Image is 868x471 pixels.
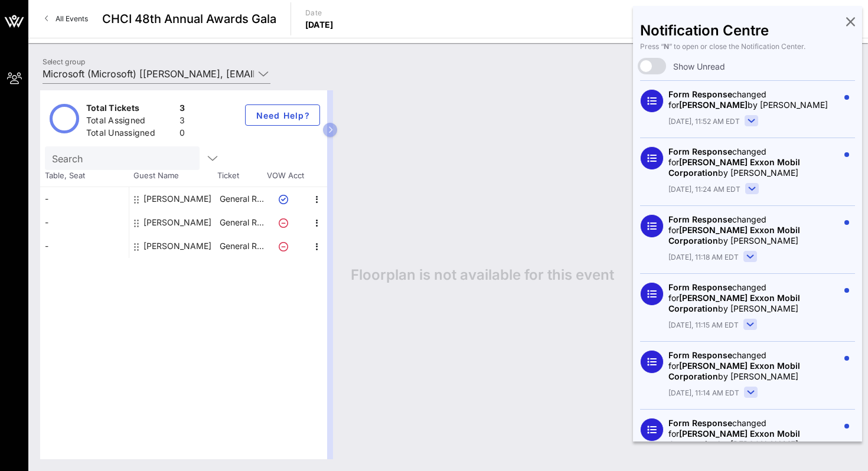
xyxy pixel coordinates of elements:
div: Total Tickets [86,102,175,117]
div: - [40,211,129,234]
b: N [664,42,669,51]
span: [DATE], 11:18 AM EDT [668,252,739,263]
span: [PERSON_NAME] [679,100,748,110]
span: [DATE], 11:14 AM EDT [668,388,739,398]
div: changed for by [PERSON_NAME] [668,418,838,450]
span: [PERSON_NAME] Exxon Mobil Corporation [668,429,800,449]
span: [DATE], 11:52 AM EDT [668,116,740,127]
span: Show Unread [673,61,725,72]
div: - [40,187,129,211]
label: Select group [43,57,85,66]
span: CHCI 48th Annual Awards Gala [102,10,276,28]
span: Form Response [668,350,732,360]
div: changed for by [PERSON_NAME] [668,89,838,110]
p: General R… [218,187,265,211]
div: Press “ ” to open or close the Notification Center. [640,41,855,52]
span: [PERSON_NAME] Exxon Mobil Corporation [668,157,800,178]
span: Form Response [668,214,732,224]
span: VOW Acct [265,170,306,182]
div: changed for by [PERSON_NAME] [668,146,838,178]
span: All Events [56,14,88,23]
span: [DATE], 11:24 AM EDT [668,184,740,195]
p: General R… [218,234,265,258]
div: 3 [180,102,185,117]
span: [DATE], 11:15 AM EDT [668,320,739,331]
div: changed for by [PERSON_NAME] [668,214,838,246]
button: Need Help? [245,104,320,126]
div: Josh Connolly [143,211,211,234]
div: Total Assigned [86,115,175,129]
p: [DATE] [305,19,334,31]
div: 0 [180,127,185,142]
span: Ticket [217,170,265,182]
span: Form Response [668,282,732,292]
p: Date [305,7,334,19]
span: Form Response [668,89,732,99]
span: Table, Seat [40,170,129,182]
div: 3 [180,115,185,129]
div: changed for by [PERSON_NAME] [668,350,838,382]
div: Notification Centre [640,25,855,37]
span: Form Response [668,418,732,428]
span: Floorplan is not available for this event [351,266,614,284]
p: General R… [218,211,265,234]
span: Need Help? [255,110,310,120]
span: [PERSON_NAME] Exxon Mobil Corporation [668,293,800,313]
div: Total Unassigned [86,127,175,142]
span: Guest Name [129,170,217,182]
span: [PERSON_NAME] Exxon Mobil Corporation [668,361,800,381]
div: Anais Carmona [143,187,211,211]
span: [PERSON_NAME] Exxon Mobil Corporation [668,225,800,246]
div: - [40,234,129,258]
div: Mayra Macías [143,234,211,258]
div: changed for by [PERSON_NAME] [668,282,838,314]
a: All Events [38,9,95,28]
span: Form Response [668,146,732,156]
